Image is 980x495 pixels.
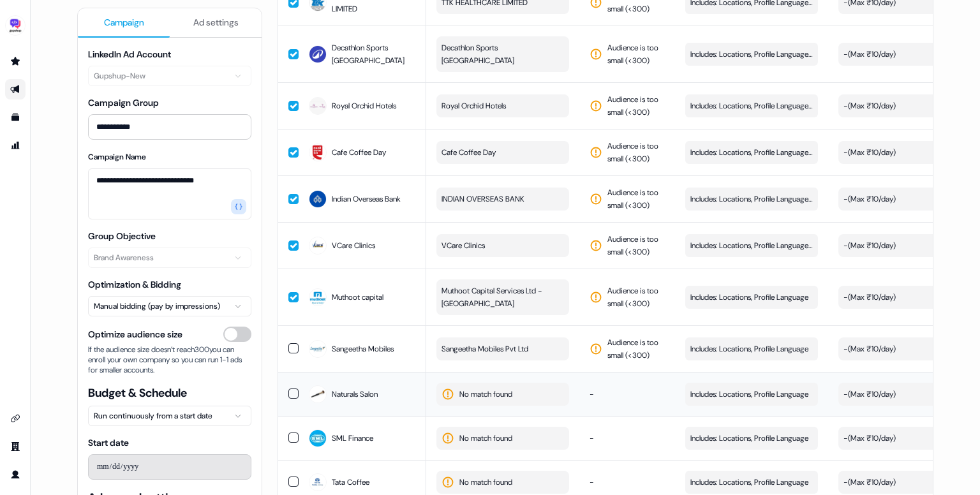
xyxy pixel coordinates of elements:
button: VCare Clinics [436,234,569,257]
span: Muthoot Capital Services Ltd - [GEOGRAPHIC_DATA] [442,284,561,310]
button: Decathlon Sports [GEOGRAPHIC_DATA] [436,36,569,72]
span: Decathlon Sports [GEOGRAPHIC_DATA] [332,41,416,67]
button: No match found [436,427,569,450]
button: -(Max ₹10/day) [838,141,971,164]
span: Includes: Locations, Profile Language [690,388,808,401]
span: No match found [459,388,512,401]
span: Campaign [104,16,144,29]
span: No match found [459,432,512,445]
button: -(Max ₹10/day) [838,337,971,360]
span: Tata Coffee [332,476,369,489]
span: Audience is too small (< 300 ) [607,93,665,119]
span: No match found [459,476,512,489]
span: VCare Clinics [442,239,485,252]
button: No match found [436,383,569,406]
div: - ( Max ₹10/day ) [843,343,896,355]
div: - ( Max ₹10/day ) [843,388,896,401]
td: - [579,416,675,460]
span: Includes: Locations, Profile Language [690,476,808,489]
button: Includes: Locations, Profile Language [685,471,818,494]
div: - ( Max ₹10/day ) [843,100,896,112]
button: Includes: Locations, Profile Language, Job Functions [685,94,818,117]
span: Includes: Locations, Profile Language [690,432,808,445]
button: -(Max ₹10/day) [838,43,971,66]
label: Start date [88,437,129,448]
div: - ( Max ₹10/day ) [843,146,896,159]
button: -(Max ₹10/day) [838,286,971,309]
a: Go to templates [5,107,26,128]
span: Includes: Locations, Profile Language [690,343,808,355]
span: Includes: Locations, Profile Language, Job Functions [690,193,813,205]
button: INDIAN OVERSEAS BANK [436,188,569,211]
span: Includes: Locations, Profile Language, Job Functions [690,100,813,112]
button: -(Max ₹10/day) [838,471,971,494]
div: - ( Max ₹10/day ) [843,291,896,304]
button: Includes: Locations, Profile Language [685,337,818,360]
span: Audience is too small (< 300 ) [607,284,665,310]
label: LinkedIn Ad Account [88,48,171,60]
span: If the audience size doesn’t reach 300 you can enroll your own company so you can run 1-1 ads for... [88,344,251,375]
span: Royal Orchid Hotels [442,100,506,112]
span: Muthoot capital [332,291,383,304]
span: Includes: Locations, Profile Language [690,291,808,304]
span: VCare Clinics [332,239,375,252]
span: Cafe Coffee Day [332,146,386,159]
a: Go to outbound experience [5,79,26,100]
div: - ( Max ₹10/day ) [843,48,896,61]
button: Includes: Locations, Profile Language [685,427,818,450]
span: Audience is too small (< 300 ) [607,336,665,362]
span: Budget & Schedule [88,385,251,401]
span: Includes: Locations, Profile Language, Job Functions [690,239,813,252]
span: Audience is too small (< 300 ) [607,233,665,258]
button: -(Max ₹10/day) [838,94,971,117]
button: Sangeetha Mobiles Pvt Ltd [436,337,569,360]
span: Audience is too small (< 300 ) [607,186,665,212]
span: Audience is too small (< 300 ) [607,41,665,67]
span: Sangeetha Mobiles [332,343,394,355]
span: Indian Overseas Bank [332,193,401,205]
span: Ad settings [193,16,239,29]
span: Royal Orchid Hotels [332,100,396,112]
span: Naturals Salon [332,388,378,401]
button: -(Max ₹10/day) [838,188,971,211]
button: Includes: Locations, Profile Language, Job Functions [685,43,818,66]
a: Go to attribution [5,135,26,156]
button: Royal Orchid Hotels [436,94,569,117]
label: Campaign Group [88,97,159,108]
span: Decathlon Sports [GEOGRAPHIC_DATA] [442,41,561,67]
button: Includes: Locations, Profile Language, Job Functions [685,188,818,211]
button: No match found [436,471,569,494]
a: Go to profile [5,464,26,485]
button: Optimize audience size [223,327,251,342]
button: -(Max ₹10/day) [838,234,971,257]
label: Optimization & Bidding [88,279,181,290]
button: Includes: Locations, Profile Language [685,383,818,406]
button: Muthoot Capital Services Ltd - [GEOGRAPHIC_DATA] [436,279,569,315]
button: Includes: Locations, Profile Language, Job Functions [685,141,818,164]
button: Includes: Locations, Profile Language [685,286,818,309]
div: - ( Max ₹10/day ) [843,239,896,252]
button: Includes: Locations, Profile Language, Job Functions [685,234,818,257]
label: Group Objective [88,230,156,242]
span: Optimize audience size [88,328,182,341]
span: Includes: Locations, Profile Language, Job Functions [690,48,813,61]
div: - ( Max ₹10/day ) [843,432,896,445]
span: Includes: Locations, Profile Language, Job Functions [690,146,813,159]
button: -(Max ₹10/day) [838,427,971,450]
button: -(Max ₹10/day) [838,383,971,406]
span: INDIAN OVERSEAS BANK [442,193,524,205]
a: Go to team [5,436,26,457]
div: - ( Max ₹10/day ) [843,476,896,489]
button: Cafe Coffee Day [436,141,569,164]
td: - [579,372,675,416]
a: Go to integrations [5,408,26,429]
label: Campaign Name [88,152,146,162]
span: Cafe Coffee Day [442,146,496,159]
span: Sangeetha Mobiles Pvt Ltd [442,343,528,355]
span: SML Finance [332,432,373,445]
a: Go to prospects [5,51,26,71]
span: Audience is too small (< 300 ) [607,140,665,165]
div: - ( Max ₹10/day ) [843,193,896,205]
